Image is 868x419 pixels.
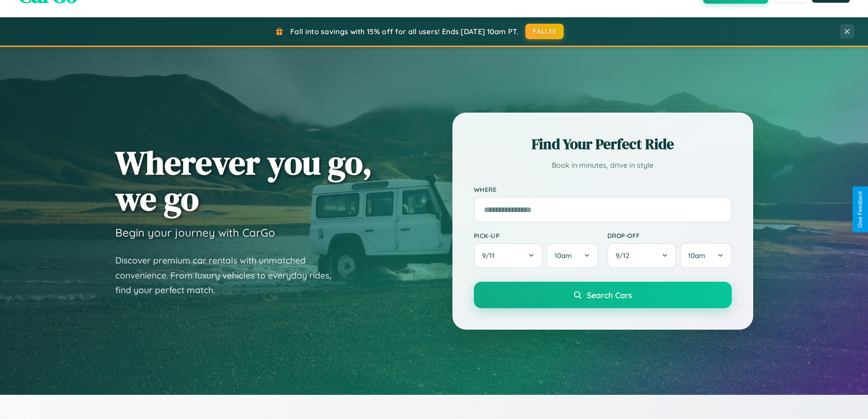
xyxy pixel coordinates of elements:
span: 9 / 11 [482,251,499,260]
span: Search Cars [587,290,632,300]
label: Pick-up [474,232,598,239]
span: 9 / 12 [616,251,634,260]
span: Fall into savings with 15% off for all users! Ends [DATE] 10am PT. [290,27,519,36]
label: Drop-off [607,232,732,239]
div: Give Feedback [857,191,863,228]
p: Book in minutes, drive in style [474,159,732,172]
button: 9/12 [607,243,677,268]
span: 10am [688,251,705,260]
span: 10am [555,251,572,260]
button: FALL15 [525,24,564,39]
button: 10am [546,243,598,268]
p: Discover premium car rentals with unmatched convenience. From luxury vehicles to everyday rides, ... [115,253,343,298]
h2: Find Your Perfect Ride [474,134,732,154]
h3: Begin your journey with CarGo [115,226,275,239]
button: 9/11 [474,243,543,268]
button: 10am [680,243,731,268]
label: Where [474,186,732,193]
button: Search Cars [474,282,732,308]
h1: Wherever you go, we go [115,145,372,217]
